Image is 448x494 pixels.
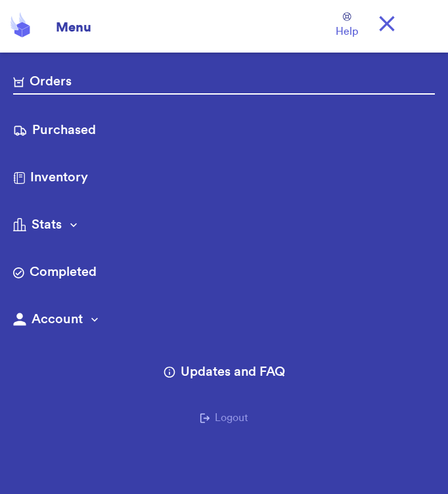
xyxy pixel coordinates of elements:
button: Logout [200,410,248,426]
a: Help [336,12,358,39]
a: Updates and FAQ [164,363,285,384]
a: Purchased [13,121,435,142]
span: Help [336,24,358,39]
button: Stats [13,215,435,236]
a: Orders [13,72,435,95]
span: Updates and FAQ [181,363,285,381]
a: Completed [13,263,435,284]
button: Account [13,310,435,331]
div: Menu [48,11,91,37]
a: Inventory [13,168,435,189]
